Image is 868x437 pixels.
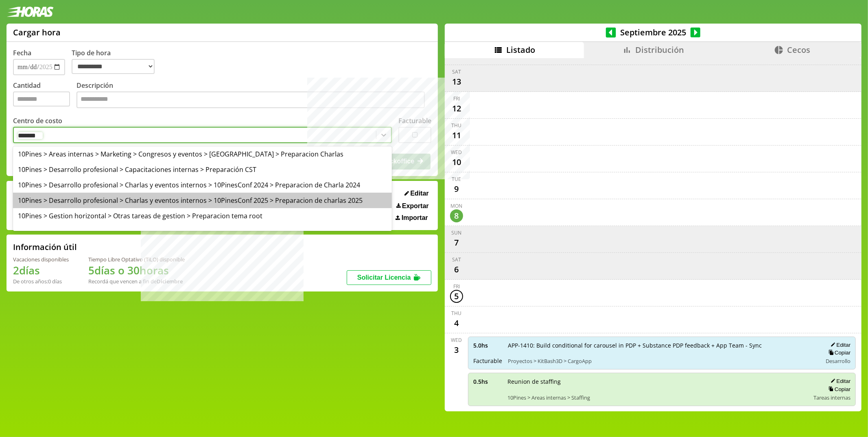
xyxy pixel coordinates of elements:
[507,378,808,385] span: Reunion de staffing
[357,274,411,281] span: Solicitar Licencia
[453,95,460,102] div: Fri
[13,146,392,162] div: 10Pines > Areas internas > Marketing > Congresos y eventos > [GEOGRAPHIC_DATA] > Preparacion Charlas
[13,278,69,285] div: De otros años: 0 días
[506,44,535,55] span: Listado
[450,317,463,330] div: 4
[13,256,69,263] div: Vacaciones disponibles
[13,162,392,177] div: 10Pines > Desarrollo profesional > Capacitaciones internas > Preparación CST
[13,27,61,38] h1: Cargar hora
[452,256,461,263] div: Sat
[453,283,460,290] div: Fri
[635,44,684,55] span: Distribución
[88,263,185,278] h1: 5 días o 30 horas
[450,183,463,196] div: 9
[88,278,185,285] div: Recordá que vencen a fin de
[445,58,861,410] div: scrollable content
[450,263,463,276] div: 6
[826,357,851,365] span: Desarrollo
[88,256,185,263] div: Tiempo Libre Optativo (TiLO) disponible
[72,48,161,75] label: Tipo de hora
[394,202,431,210] button: Exportar
[13,263,69,278] h1: 2 días
[473,357,502,365] span: Facturable
[450,236,463,249] div: 7
[451,202,463,209] div: Mon
[452,68,461,75] div: Sat
[7,7,54,17] img: logotipo
[13,48,31,57] label: Fecha
[347,270,431,285] button: Solicitar Licencia
[450,344,463,357] div: 3
[451,337,462,344] div: Wed
[402,189,431,198] button: Editar
[72,59,155,74] select: Tipo de hora
[451,149,462,156] div: Wed
[813,394,851,401] span: Tareas internas
[450,129,463,142] div: 11
[452,176,461,183] div: Tue
[157,278,183,285] b: Diciembre
[13,241,77,252] h2: Información útil
[13,177,392,193] div: 10Pines > Desarrollo profesional > Charlas y eventos internos > 10PinesConf 2024 > Preparacion de...
[450,102,463,115] div: 12
[13,193,392,208] div: 10Pines > Desarrollo profesional > Charlas y eventos internos > 10PinesConf 2025 > Preparacion de...
[826,386,851,393] button: Copiar
[13,116,62,125] label: Centro de costo
[450,75,463,88] div: 13
[508,357,816,365] span: Proyectos > KitBash3D > CargoApp
[13,208,392,224] div: 10Pines > Gestion horizontal > Otras tareas de gestion > Preparacion tema root
[826,349,851,356] button: Copiar
[616,27,691,38] span: Septiembre 2025
[452,310,462,317] div: Thu
[402,202,429,210] span: Exportar
[828,378,851,385] button: Editar
[473,378,502,385] span: 0.5 hs
[13,81,77,111] label: Cantidad
[13,91,70,107] input: Cantidad
[450,290,463,303] div: 5
[410,190,429,197] span: Editar
[828,341,851,348] button: Editar
[508,341,816,349] span: APP-1410: Build conditional for carousel in PDP + Substance PDP feedback + App Team - Sync
[77,91,425,109] textarea: Descripción
[787,44,810,55] span: Cecos
[452,229,462,236] div: Sun
[473,341,502,349] span: 5.0 hs
[77,81,431,111] label: Descripción
[450,209,463,222] div: 8
[452,122,462,129] div: Thu
[450,156,463,169] div: 10
[398,116,431,125] label: Facturable
[468,409,856,417] div: Total 5.5 hs
[402,214,428,222] span: Importar
[507,394,808,401] span: 10Pines > Areas internas > Staffing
